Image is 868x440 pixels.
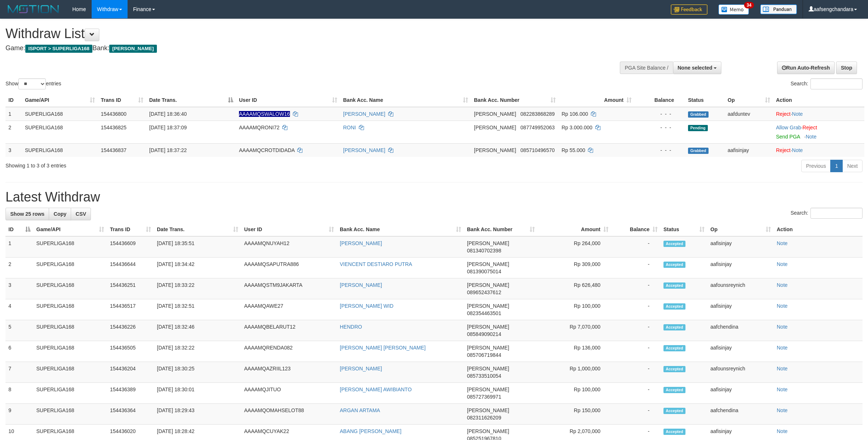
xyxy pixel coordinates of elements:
[22,93,98,107] th: Game/API: activate to sort column ascending
[467,345,509,351] span: [PERSON_NAME]
[241,362,337,383] td: AAAAMQAZRIIL123
[239,125,279,130] span: AAAAMQRONI72
[464,223,538,236] th: Bank Acc. Number: activate to sort column ascending
[538,383,611,404] td: Rp 100,000
[154,258,241,278] td: [DATE] 18:34:42
[107,258,154,278] td: 154436644
[467,269,501,274] span: Copy 081390075014 to clipboard
[760,4,797,14] img: panduan.png
[467,373,501,379] span: Copy 085733510054 to clipboard
[22,107,98,121] td: SUPERLIGA168
[777,407,788,413] a: Note
[521,111,555,117] span: Copy 082283868289 to clipboard
[340,324,362,330] a: HENDRO
[5,45,571,52] h4: Game: Bank:
[107,404,154,425] td: 154436364
[340,366,382,371] a: [PERSON_NAME]
[5,190,863,204] h1: Latest Withdraw
[98,93,146,107] th: Trans ID: activate to sort column ascending
[663,345,685,351] span: Accepted
[792,147,803,153] a: Note
[773,121,864,143] td: ·
[474,147,516,153] span: [PERSON_NAME]
[467,303,509,309] span: [PERSON_NAME]
[5,320,33,341] td: 5
[154,383,241,404] td: [DATE] 18:30:01
[559,93,635,107] th: Amount: activate to sort column ascending
[109,45,157,53] span: [PERSON_NAME]
[467,261,509,267] span: [PERSON_NAME]
[538,362,611,383] td: Rp 1,000,000
[467,248,501,254] span: Copy 081340702398 to clipboard
[707,341,774,362] td: aafisinjay
[107,362,154,383] td: 154436204
[5,159,356,169] div: Showing 1 to 3 of 3 entries
[562,147,585,153] span: Rp 55.000
[18,78,46,89] select: Showentries
[663,241,685,247] span: Accepted
[467,289,501,295] span: Copy 089652437612 to clipboard
[663,282,685,289] span: Accepted
[661,223,707,236] th: Status: activate to sort column ascending
[101,147,126,153] span: 154436837
[474,125,516,130] span: [PERSON_NAME]
[33,404,107,425] td: SUPERLIGA168
[467,366,509,371] span: [PERSON_NAME]
[5,26,571,41] h1: Withdraw List
[777,324,788,330] a: Note
[777,345,788,351] a: Note
[54,211,66,217] span: Copy
[777,62,835,74] a: Run Auto-Refresh
[842,160,863,172] a: Next
[467,240,509,246] span: [PERSON_NAME]
[33,383,107,404] td: SUPERLIGA168
[467,415,501,421] span: Copy 082311626209 to clipboard
[154,362,241,383] td: [DATE] 18:30:25
[241,278,337,299] td: AAAAMQSTM9JAKARTA
[107,278,154,299] td: 154436251
[5,258,33,278] td: 2
[101,111,126,117] span: 154436800
[33,278,107,299] td: SUPERLIGA168
[241,383,337,404] td: AAAAMQJITUO
[33,258,107,278] td: SUPERLIGA168
[611,341,661,362] td: -
[637,124,682,131] div: - - -
[810,208,863,219] input: Search:
[33,362,107,383] td: SUPERLIGA168
[241,258,337,278] td: AAAAMQSAPUTRA886
[635,93,685,107] th: Balance
[107,320,154,341] td: 154436226
[773,143,864,157] td: ·
[154,341,241,362] td: [DATE] 18:32:22
[538,278,611,299] td: Rp 626,480
[149,147,187,153] span: [DATE] 18:37:22
[776,134,800,140] a: Send PGA
[777,303,788,309] a: Note
[241,299,337,320] td: AAAAMQAWE27
[663,262,685,268] span: Accepted
[5,299,33,320] td: 4
[791,208,863,219] label: Search:
[340,282,382,288] a: [PERSON_NAME]
[538,258,611,278] td: Rp 309,000
[538,341,611,362] td: Rp 136,000
[467,407,509,413] span: [PERSON_NAME]
[71,208,91,220] a: CSV
[22,121,98,143] td: SUPERLIGA168
[802,125,817,130] a: Reject
[707,278,774,299] td: aafounsreynich
[776,125,801,130] a: Allow Grab
[611,299,661,320] td: -
[340,345,426,351] a: [PERSON_NAME] [PERSON_NAME]
[562,111,588,117] span: Rp 106.000
[5,143,22,157] td: 3
[611,383,661,404] td: -
[467,352,501,358] span: Copy 085706719844 to clipboard
[773,93,864,107] th: Action
[538,223,611,236] th: Amount: activate to sort column ascending
[611,278,661,299] td: -
[33,236,107,258] td: SUPERLIGA168
[107,383,154,404] td: 154436389
[5,78,61,89] label: Show entries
